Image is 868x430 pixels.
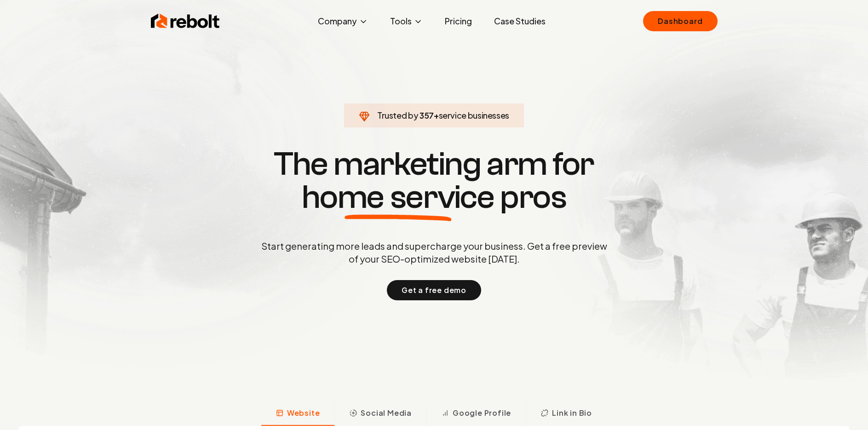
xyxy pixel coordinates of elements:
span: home service [302,181,494,214]
span: Google Profile [453,407,511,419]
button: Company [310,12,375,30]
a: Pricing [437,12,479,30]
h1: The marketing arm for pros [213,148,655,214]
span: Website [287,407,320,419]
span: + [434,110,439,120]
span: service businesses [439,110,510,120]
button: Tools [383,12,430,30]
span: 357 [420,109,434,122]
span: Link in Bio [552,407,592,419]
span: Trusted by [377,110,418,120]
button: Social Media [334,402,426,426]
button: Website [261,402,335,426]
span: Social Media [361,407,412,419]
a: Dashboard [643,11,717,31]
button: Google Profile [426,402,526,426]
button: Link in Bio [526,402,607,426]
img: Rebolt Logo [151,12,220,30]
a: Case Studies [487,12,553,30]
button: Get a free demo [387,280,481,300]
p: Start generating more leads and supercharge your business. Get a free preview of your SEO-optimiz... [259,240,609,265]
